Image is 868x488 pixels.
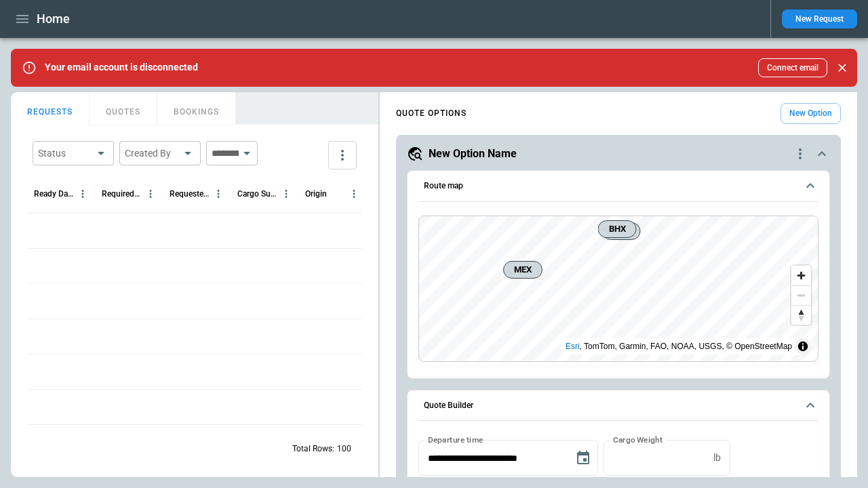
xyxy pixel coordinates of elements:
button: Choose date, selected date is Aug 20, 2025 [570,445,597,472]
h6: Route map [424,182,463,190]
div: Cargo Summary [237,189,277,199]
div: Required Date & Time (UTC+03:00) [102,189,142,199]
p: Your email account is disconnected [45,62,198,73]
button: Quote Builder [418,390,818,422]
button: Zoom out [791,285,811,305]
div: Requested Route [170,189,210,199]
button: BOOKINGS [157,92,236,125]
div: quote-option-actions [792,146,808,162]
button: New Option Namequote-option-actions [407,146,830,162]
button: Zoom in [791,266,811,285]
div: Created By [125,146,179,160]
h4: QUOTE OPTIONS [396,110,467,117]
button: QUOTES [90,92,157,125]
p: Total Rows: [292,443,334,455]
button: Cargo Summary column menu [277,185,295,203]
button: New Request [782,9,857,28]
label: Cargo Weight [613,434,663,445]
button: Reset bearing to north [791,305,811,325]
div: Ready Date & Time (UTC+03:00) [34,189,74,199]
button: more [328,141,357,169]
button: New Option [781,103,841,124]
p: 100 [337,443,351,455]
button: Required Date & Time (UTC+03:00) column menu [142,185,159,203]
h1: Home [37,11,70,27]
div: Route map [418,216,818,362]
span: MEX [509,263,536,277]
div: Origin [305,189,327,199]
canvas: Map [419,216,818,361]
button: Ready Date & Time (UTC+03:00) column menu [74,185,92,203]
h6: Quote Builder [424,401,473,410]
summary: Toggle attribution [795,338,811,354]
button: Close [833,58,852,77]
div: dismiss [833,53,852,83]
button: Origin column menu [345,185,363,203]
button: Connect email [758,58,827,77]
button: Requested Route column menu [210,185,227,203]
button: Route map [418,171,818,202]
h5: New Option Name [429,146,517,161]
a: Esri [566,342,580,351]
div: , TomTom, Garmin, FAO, NOAA, USGS, © OpenStreetMap [566,340,792,353]
span: BHX [604,222,630,236]
div: Status [38,146,92,160]
label: Departure time [428,434,484,445]
button: REQUESTS [11,92,90,125]
p: lb [713,452,721,464]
